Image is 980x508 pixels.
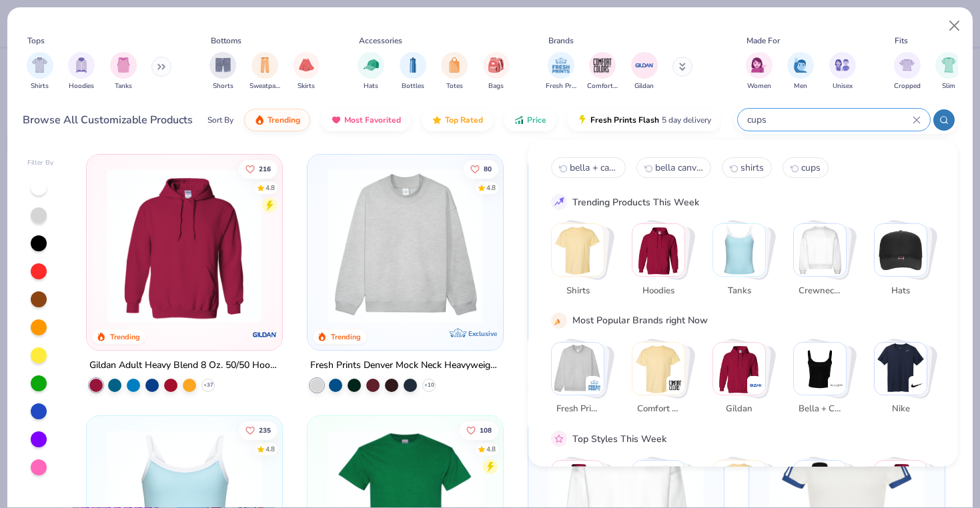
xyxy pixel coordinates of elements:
img: Shirts Image [32,57,47,73]
button: shirts2 [722,157,772,178]
div: Made For [747,35,780,47]
span: Bella + Canvas [798,403,841,416]
span: Women [747,81,771,91]
div: filter for Slim [935,52,962,91]
img: party_popper.gif [553,314,565,326]
div: filter for Skirts [293,52,320,91]
div: Trending Products This Week [572,195,699,209]
button: Top Rated [422,109,493,131]
div: filter for Bags [483,52,510,91]
img: Bags Image [488,57,503,73]
button: Stack Card Button Crewnecks [793,223,855,303]
button: Price [504,109,556,131]
div: 4.8 [486,444,496,454]
button: Stack Card Button Fresh Prints [551,341,612,421]
button: filter button [358,52,384,91]
img: Gildan [749,378,763,391]
img: Shirts [552,224,604,276]
span: 216 [259,165,271,172]
img: most_fav.gif [331,115,342,125]
button: filter button [894,52,921,91]
span: bella canvas [655,161,703,174]
span: + 10 [424,381,434,389]
span: Slim [942,81,955,91]
img: trend_line.gif [553,196,565,208]
span: Exclusive [468,329,497,338]
span: Shirts [31,81,49,91]
button: Stack Card Button Shirts [551,223,612,303]
div: 4.8 [266,444,275,454]
button: filter button [400,52,426,91]
button: Stack Card Button Gildan [712,341,774,421]
button: filter button [209,52,236,91]
button: filter button [441,52,468,91]
img: flash.gif [577,115,588,125]
img: Comfort Colors [668,378,682,391]
button: filter button [787,52,814,91]
span: Hoodies [69,81,94,91]
button: Like [464,159,498,178]
span: Totes [446,81,463,91]
div: 4.8 [266,183,275,193]
button: Stack Card Button Hats [874,223,935,303]
span: Crewnecks [798,284,841,297]
img: Gildan [713,342,765,394]
span: Hoodies [636,284,680,297]
img: pink_star.gif [553,433,565,445]
img: Nike [875,342,927,394]
img: Sweatpants Image [258,57,272,73]
span: Fresh Prints [546,81,576,91]
div: Fresh Prints Denver Mock Neck Heavyweight Sweatshirt [310,357,500,374]
img: Fresh Prints [588,378,601,391]
button: filter button [110,52,137,91]
div: filter for Tanks [110,52,137,91]
div: filter for Men [787,52,814,91]
div: Browse All Customizable Products [23,112,193,128]
img: trending.gif [254,115,265,125]
span: Bags [488,81,504,91]
div: Sort By [207,114,233,126]
span: shirts [741,161,764,174]
img: Fresh Prints [552,342,604,394]
img: TopRated.gif [432,115,442,125]
div: filter for Shorts [209,52,236,91]
button: Stack Card Button Bella + Canvas [793,341,855,421]
button: Stack Card Button Nike [874,341,935,421]
div: filter for Gildan [631,52,658,91]
div: filter for Shirts [27,52,53,91]
button: Stack Card Button Comfort Colors [632,341,693,421]
img: Bottles Image [406,57,420,73]
div: Most Popular Brands right Now [572,313,708,327]
img: Crewnecks [794,224,846,276]
img: Cropped Image [899,57,915,73]
span: bella + canvas [GEOGRAPHIC_DATA] [570,161,618,174]
span: Most Favorited [344,115,401,125]
span: Trending [268,115,300,125]
span: Gildan [634,81,654,91]
span: Unisex [833,81,853,91]
button: filter button [829,52,856,91]
button: filter button [483,52,510,91]
button: filter button [27,52,53,91]
button: filter button [293,52,320,91]
span: Men [794,81,807,91]
button: Like [239,421,278,439]
span: Hats [879,284,922,297]
div: filter for Fresh Prints [546,52,576,91]
span: Cropped [894,81,921,91]
img: Unisex Image [835,57,850,73]
span: Hats [364,81,378,91]
img: Hats [875,224,927,276]
div: Top Styles This Week [572,431,666,445]
input: Try "T-Shirt" [746,112,913,127]
img: Comfort Colors Image [592,55,612,75]
span: 235 [259,427,271,433]
span: Nike [879,403,922,416]
span: Bottles [402,81,424,91]
button: bella canvas1 [636,157,711,178]
img: Shorts Image [215,57,231,73]
span: 5 day delivery [662,113,711,128]
img: Hats Image [364,57,379,73]
div: Accessories [359,35,402,47]
img: Fresh Prints Image [551,55,571,75]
